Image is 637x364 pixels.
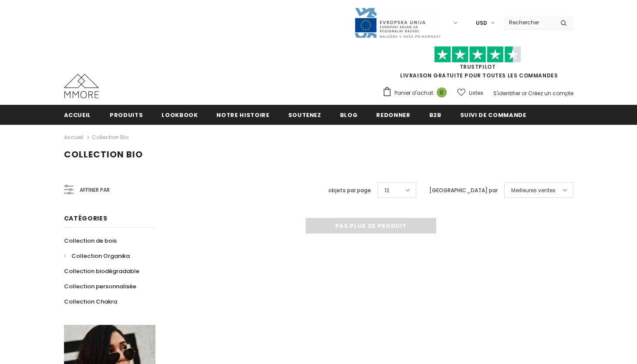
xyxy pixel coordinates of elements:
[64,74,99,98] img: Cas MMORE
[64,237,117,245] span: Collection de bois
[493,90,520,97] a: S'identifier
[64,233,117,248] a: Collection de bois
[384,186,389,195] span: 12
[437,87,447,97] span: 0
[340,111,358,119] span: Blog
[511,186,556,195] span: Meilleures ventes
[64,248,130,264] a: Collection Organika
[354,19,441,26] a: Javni Razpis
[429,186,498,195] label: [GEOGRAPHIC_DATA] par
[64,214,108,223] span: Catégories
[64,148,143,160] span: Collection Bio
[528,90,573,97] a: Créez un compte
[64,264,139,279] a: Collection biodégradable
[71,252,130,260] span: Collection Organika
[288,105,321,124] a: soutenez
[64,297,117,306] span: Collection Chakra
[469,89,483,97] span: Listes
[64,105,91,124] a: Accueil
[162,105,198,124] a: Lookbook
[354,7,441,39] img: Javni Razpis
[460,111,526,119] span: Suivi de commande
[460,105,526,124] a: Suivi de commande
[64,282,136,291] span: Collection personnalisée
[340,105,358,124] a: Blog
[162,111,198,119] span: Lookbook
[288,111,321,119] span: soutenez
[110,111,143,119] span: Produits
[376,111,410,119] span: Redonner
[460,63,496,70] a: TrustPilot
[328,186,371,195] label: objets par page
[382,50,573,79] span: LIVRAISON GRATUITE POUR TOUTES LES COMMANDES
[64,111,91,119] span: Accueil
[434,46,521,63] img: Faites confiance aux étoiles pilotes
[476,19,487,27] span: USD
[457,85,483,100] a: Listes
[429,111,442,119] span: B2B
[110,105,143,124] a: Produits
[216,105,269,124] a: Notre histoire
[216,111,269,119] span: Notre histoire
[64,132,84,143] a: Accueil
[64,267,139,275] span: Collection biodégradable
[504,16,554,29] input: Search Site
[382,87,451,100] a: Panier d'achat 0
[429,105,442,124] a: B2B
[64,294,117,309] a: Collection Chakra
[394,89,433,97] span: Panier d'achat
[64,279,136,294] a: Collection personnalisée
[376,105,410,124] a: Redonner
[522,90,527,97] span: or
[80,185,110,195] span: Affiner par
[92,134,128,141] a: Collection Bio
